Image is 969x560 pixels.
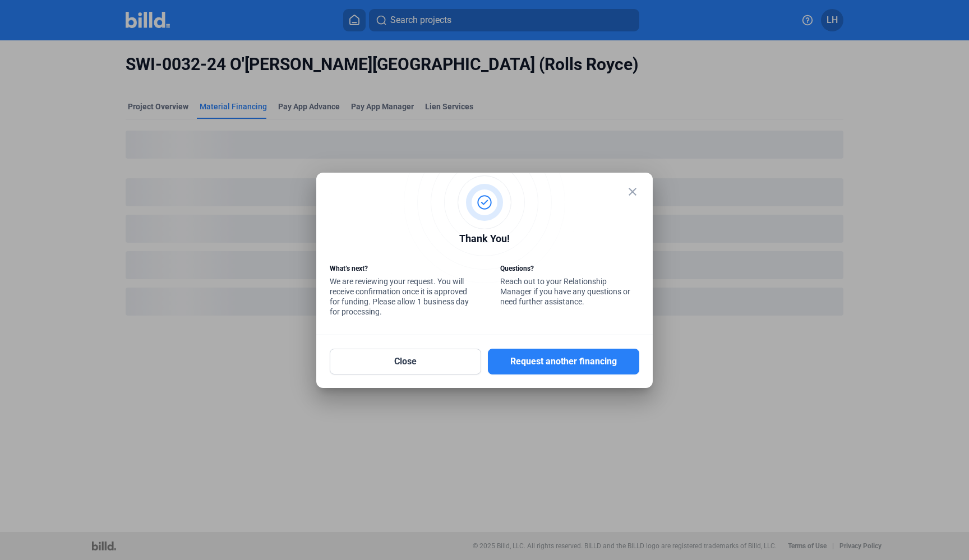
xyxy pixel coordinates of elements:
div: Reach out to your Relationship Manager if you have any questions or need further assistance. [500,263,639,309]
div: What’s next? [330,263,469,276]
div: Thank You! [330,231,639,249]
button: Close [330,349,481,374]
button: Request another financing [488,349,639,374]
mat-icon: close [626,185,639,198]
div: Questions? [500,263,639,276]
div: We are reviewing your request. You will receive confirmation once it is approved for funding. Ple... [330,263,469,320]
